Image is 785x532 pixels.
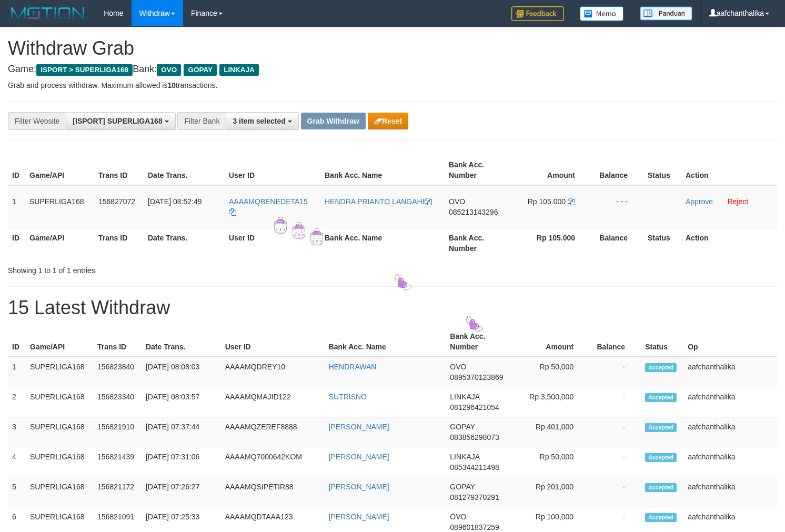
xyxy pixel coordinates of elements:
[645,453,677,462] span: Accepted
[511,327,589,357] th: Amount
[8,155,25,185] th: ID
[36,64,133,76] span: ISPORT > SUPERLIGA168
[329,363,377,371] a: HENDRAWAN
[727,197,748,206] a: Reject
[591,185,643,228] td: - - -
[643,155,681,185] th: Status
[589,417,641,447] td: -
[184,64,217,76] span: GOPAY
[568,197,575,206] a: Copy 105000 to clipboard
[320,228,445,258] th: Bank Acc. Name
[528,197,566,206] span: Rp 105.000
[450,463,499,471] span: Copy 085344211498 to clipboard
[8,261,319,276] div: Showing 1 to 1 of 1 entries
[325,197,432,206] a: HENDRA PRIANTO LANGAHI
[8,64,777,75] h4: Game: Bank:
[645,513,677,522] span: Accepted
[8,112,66,130] div: Filter Website
[219,64,259,76] span: LINKAJA
[589,327,641,357] th: Balance
[93,447,142,477] td: 156821439
[8,387,26,417] td: 2
[93,327,142,357] th: Trans ID
[450,433,499,441] span: Copy 083856298073 to clipboard
[645,393,677,402] span: Accepted
[229,197,308,206] span: AAAAMQBENEDETA15
[26,327,93,357] th: Game/API
[329,513,389,521] a: [PERSON_NAME]
[511,228,591,258] th: Rp 105.000
[446,327,511,357] th: Bank Acc. Number
[8,228,25,258] th: ID
[26,387,93,417] td: SUPERLIGA168
[683,447,777,477] td: aafchanthalika
[683,417,777,447] td: aafchanthalika
[329,483,389,491] a: [PERSON_NAME]
[445,228,511,258] th: Bank Acc. Number
[221,357,325,387] td: AAAAMQDREY10
[450,453,479,461] span: LINKAJA
[450,483,475,491] span: GOPAY
[26,477,93,507] td: SUPERLIGA168
[142,417,221,447] td: [DATE] 07:37:44
[157,64,181,76] span: OVO
[641,327,683,357] th: Status
[686,197,713,206] a: Approve
[329,453,389,461] a: [PERSON_NAME]
[26,417,93,447] td: SUPERLIGA168
[25,185,94,228] td: SUPERLIGA168
[320,155,445,185] th: Bank Acc. Name
[233,117,285,125] span: 3 item selected
[73,117,162,125] span: [ISPORT] SUPERLIGA168
[681,228,777,258] th: Action
[8,417,26,447] td: 3
[8,80,777,91] p: Grab and process withdraw. Maximum allowed is transactions.
[589,357,641,387] td: -
[142,387,221,417] td: [DATE] 08:03:57
[26,447,93,477] td: SUPERLIGA168
[66,112,175,130] button: [ISPORT] SUPERLIGA168
[167,81,176,89] strong: 10
[93,357,142,387] td: 156823840
[142,327,221,357] th: Date Trans.
[591,228,643,258] th: Balance
[301,113,366,129] button: Grab Withdraw
[580,6,624,21] img: Button%20Memo.svg
[450,363,466,371] span: OVO
[8,357,26,387] td: 1
[221,477,325,507] td: AAAAMQSIPETIR88
[8,327,26,357] th: ID
[8,297,777,318] h1: 15 Latest Withdraw
[221,447,325,477] td: AAAAMQ7000642KOM
[8,5,88,21] img: MOTION_logo.png
[229,197,308,216] a: AAAAMQBENEDETA15
[683,357,777,387] td: aafchanthalika
[645,423,677,432] span: Accepted
[8,185,25,228] td: 1
[511,155,591,185] th: Amount
[511,417,589,447] td: Rp 401,000
[8,447,26,477] td: 4
[450,423,475,431] span: GOPAY
[93,387,142,417] td: 156823340
[26,357,93,387] td: SUPERLIGA168
[645,363,677,372] span: Accepted
[450,493,499,501] span: Copy 081279370291 to clipboard
[221,387,325,417] td: AAAAMQMAJID122
[225,155,320,185] th: User ID
[142,357,221,387] td: [DATE] 08:08:03
[450,373,503,382] span: Copy 0895370123869 to clipboard
[450,523,499,531] span: Copy 089601837259 to clipboard
[511,357,589,387] td: Rp 50,000
[94,155,144,185] th: Trans ID
[450,393,479,401] span: LINKAJA
[148,197,202,206] span: [DATE] 08:52:49
[25,228,94,258] th: Game/API
[94,228,144,258] th: Trans ID
[144,228,225,258] th: Date Trans.
[511,6,564,21] img: Feedback.jpg
[25,155,94,185] th: Game/API
[329,423,389,431] a: [PERSON_NAME]
[225,228,320,258] th: User ID
[589,477,641,507] td: -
